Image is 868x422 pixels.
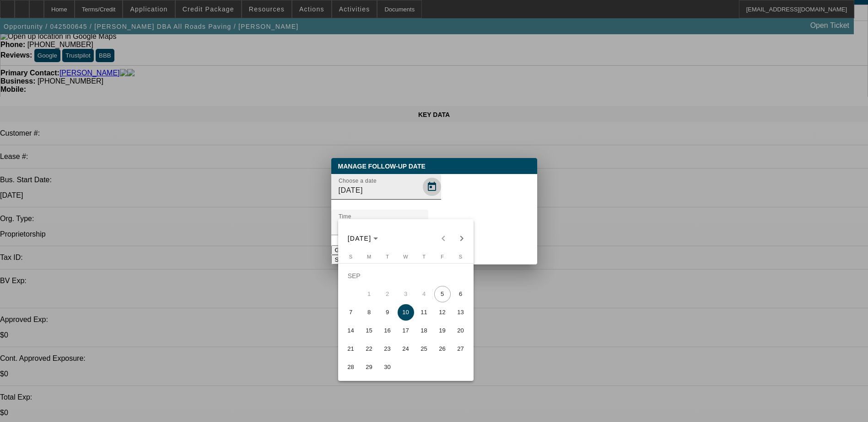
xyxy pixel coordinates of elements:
button: September 3, 2025 [397,285,415,303]
button: September 9, 2025 [378,303,397,322]
button: September 12, 2025 [433,303,452,322]
button: September 5, 2025 [433,285,452,303]
span: 24 [398,341,414,357]
button: September 26, 2025 [433,340,452,358]
span: 11 [416,304,432,321]
span: 17 [398,322,414,339]
span: 15 [361,322,377,339]
span: M [367,254,371,259]
span: [DATE] [348,235,372,242]
span: 7 [343,304,359,321]
td: SEP [342,267,470,285]
button: September 2, 2025 [378,285,397,303]
button: September 8, 2025 [360,303,378,322]
button: September 16, 2025 [378,322,397,340]
span: 14 [343,322,359,339]
span: 8 [361,304,377,321]
button: September 22, 2025 [360,340,378,358]
span: 5 [434,286,451,302]
span: S [349,254,352,259]
button: September 6, 2025 [452,285,470,303]
button: September 25, 2025 [415,340,433,358]
span: 18 [416,322,432,339]
button: September 20, 2025 [452,322,470,340]
button: September 23, 2025 [378,340,397,358]
button: September 10, 2025 [397,303,415,322]
button: September 4, 2025 [415,285,433,303]
span: 23 [379,341,396,357]
button: September 15, 2025 [360,322,378,340]
button: September 30, 2025 [378,358,397,376]
span: T [386,254,389,259]
span: 26 [434,341,451,357]
button: September 17, 2025 [397,322,415,340]
span: 22 [361,341,377,357]
span: 27 [453,341,469,357]
button: September 7, 2025 [342,303,360,322]
button: Next month [453,229,471,248]
span: 29 [361,359,377,375]
button: Choose month and year [344,230,382,247]
button: September 24, 2025 [397,340,415,358]
span: 12 [434,304,451,321]
span: 30 [379,359,396,375]
span: F [441,254,444,259]
button: September 27, 2025 [452,340,470,358]
span: 1 [361,286,377,302]
span: T [422,254,426,259]
span: 2 [379,286,396,302]
button: September 11, 2025 [415,303,433,322]
button: September 28, 2025 [342,358,360,376]
span: 28 [343,359,359,375]
span: W [403,254,408,259]
span: 6 [453,286,469,302]
span: 13 [453,304,469,321]
span: 20 [453,322,469,339]
button: September 18, 2025 [415,322,433,340]
button: September 1, 2025 [360,285,378,303]
button: September 13, 2025 [452,303,470,322]
span: 25 [416,341,432,357]
span: 19 [434,322,451,339]
span: 16 [379,322,396,339]
span: 10 [398,304,414,321]
button: September 21, 2025 [342,340,360,358]
span: 3 [398,286,414,302]
span: S [459,254,462,259]
span: 21 [343,341,359,357]
span: 9 [379,304,396,321]
button: September 14, 2025 [342,322,360,340]
span: 4 [416,286,432,302]
button: September 19, 2025 [433,322,452,340]
button: September 29, 2025 [360,358,378,376]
